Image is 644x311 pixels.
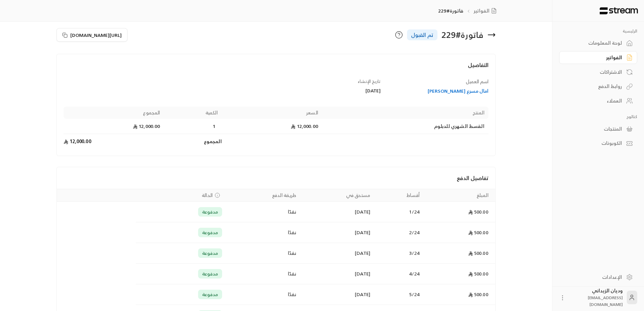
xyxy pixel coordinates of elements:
[322,107,488,119] th: المنتج
[64,107,164,119] th: المجموع
[64,119,164,134] td: 12,000.00
[64,61,488,76] h4: التفاصيل
[164,107,221,119] th: الكمية
[387,88,488,94] a: امال مسرع [PERSON_NAME]
[424,202,495,222] td: 500.00
[226,264,301,284] td: نقدًا
[568,126,622,132] div: المنتجات
[588,294,623,308] span: [EMAIL_ADDRESS][DOMAIN_NAME]
[202,208,218,215] span: مدفوعة
[424,189,495,202] th: المبلغ
[442,29,483,40] div: فاتورة # 229
[301,284,375,305] td: [DATE]
[226,189,301,202] th: طريقة الدفع
[568,69,622,75] div: الاشتراكات
[559,37,637,50] a: لوحة المعلومات
[466,77,488,86] span: اسم العميل
[64,107,488,149] table: Products
[374,202,424,222] td: 1 / 24
[374,284,424,305] td: 5 / 24
[322,119,488,134] td: القسط الشهري للدبلوم
[438,7,463,14] p: فاتورة#229
[411,31,433,39] span: تم القبول
[568,274,622,281] div: الإعدادات
[226,202,301,222] td: نقدًا
[559,80,637,93] a: روابط الدفع
[202,192,213,199] span: الحالة
[474,7,499,14] a: الفواتير
[559,51,637,64] a: الفواتير
[301,264,375,284] td: [DATE]
[64,134,164,149] td: 12,000.00
[226,243,301,264] td: نقدًا
[202,270,218,277] span: مدفوعة
[568,83,622,90] div: روابط الدفع
[164,134,221,149] td: المجموع
[424,284,495,305] td: 500.00
[202,229,218,236] span: مدفوعة
[226,222,301,243] td: نقدًا
[226,284,301,305] td: نقدًا
[222,119,322,134] td: 12,000.00
[211,123,218,130] span: 1
[301,243,375,264] td: [DATE]
[568,54,622,61] div: الفواتير
[358,77,381,85] span: تاريخ الإنشاء
[568,40,622,46] div: لوحة المعلومات
[559,28,637,34] p: الرئيسية
[559,65,637,79] a: الاشتراكات
[599,7,639,15] img: Logo
[374,189,424,202] th: أقساط
[301,202,375,222] td: [DATE]
[438,7,499,14] nav: breadcrumb
[424,222,495,243] td: 500.00
[279,87,381,94] div: [DATE]
[301,222,375,243] td: [DATE]
[568,140,622,147] div: الكوبونات
[64,174,488,182] h4: تفاصيل الدفع
[202,250,218,257] span: مدفوعة
[202,291,218,298] span: مدفوعة
[559,94,637,108] a: العملاء
[424,243,495,264] td: 500.00
[559,122,637,135] a: المنتجات
[570,287,623,308] div: وديان الزيداني
[568,97,622,104] div: العملاء
[56,28,127,42] button: [URL][DOMAIN_NAME]
[70,31,122,39] span: [URL][DOMAIN_NAME]
[424,264,495,284] td: 500.00
[559,270,637,284] a: الإعدادات
[374,243,424,264] td: 3 / 24
[374,264,424,284] td: 4 / 24
[559,114,637,119] p: كتالوج
[559,137,637,150] a: الكوبونات
[374,222,424,243] td: 2 / 24
[301,189,375,202] th: مستحق في
[222,107,322,119] th: السعر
